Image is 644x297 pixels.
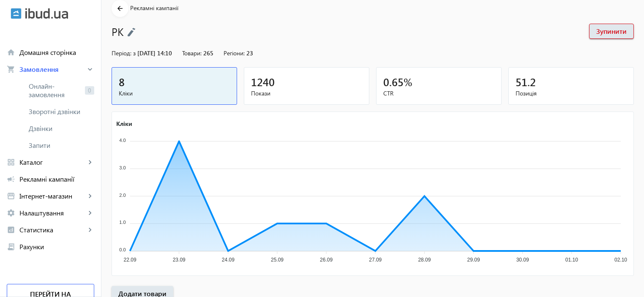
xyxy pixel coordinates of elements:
mat-icon: arrow_back [115,3,126,14]
tspan: 26.09 [320,257,333,263]
span: Рекламні кампанії [130,4,178,12]
tspan: 25.09 [271,257,284,263]
mat-icon: campaign [7,175,15,183]
mat-icon: keyboard_arrow_right [86,226,94,234]
span: Замовлення [19,65,86,74]
tspan: 0.0 [119,247,126,252]
tspan: 1.0 [119,220,126,225]
span: Кліки [119,89,230,98]
mat-icon: storefront [7,192,15,200]
span: 51.2 [516,75,536,89]
tspan: 3.0 [119,165,126,170]
mat-icon: keyboard_arrow_right [86,65,94,74]
span: [DATE] 14:10 [137,49,172,57]
tspan: 23.09 [173,257,186,263]
mat-icon: settings [7,209,15,217]
span: Дзвінки [29,124,94,133]
mat-icon: receipt_long [7,243,15,251]
span: Регіони: [224,49,245,57]
span: 265 [203,49,213,57]
mat-icon: grid_view [7,158,15,166]
tspan: 24.09 [222,257,235,263]
tspan: 2.0 [119,193,126,198]
span: Зупинити [596,27,627,36]
span: % [404,75,412,89]
mat-icon: keyboard_arrow_right [86,158,94,166]
span: Інтернет-магазин [19,192,86,200]
span: Каталог [19,158,86,166]
mat-icon: keyboard_arrow_right [86,209,94,217]
mat-icon: keyboard_arrow_right [86,192,94,200]
span: Налаштування [19,209,86,217]
h1: РК [112,24,581,39]
img: ibud_text.svg [25,8,68,19]
span: Статистика [19,226,86,234]
span: Запити [29,141,94,150]
span: 8 [119,75,125,89]
span: 0 [85,86,94,95]
span: 23 [246,49,253,57]
mat-icon: home [7,48,15,57]
span: Період: з [112,49,136,57]
span: Рекламні кампанії [19,175,94,183]
span: 0.65 [383,75,404,89]
span: CTR [383,89,494,98]
tspan: 28.09 [418,257,431,263]
tspan: 30.09 [516,257,529,263]
tspan: 01.10 [565,257,578,263]
tspan: 4.0 [119,138,126,143]
button: Зупинити [589,24,634,39]
tspan: 22.09 [124,257,136,263]
span: Товари: [182,49,202,57]
span: Домашня сторінка [19,48,94,57]
span: Позиція [516,89,627,98]
span: 1240 [251,75,275,89]
mat-icon: shopping_cart [7,65,15,74]
span: Рахунки [19,243,94,251]
span: Покази [251,89,362,98]
span: Зворотні дзвінки [29,107,85,116]
tspan: 29.09 [467,257,480,263]
span: Онлайн-замовлення [29,82,82,99]
mat-icon: analytics [7,226,15,234]
tspan: 27.09 [369,257,382,263]
tspan: 02.10 [614,257,627,263]
img: ibud.svg [11,8,22,19]
text: Кліки [116,119,132,127]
